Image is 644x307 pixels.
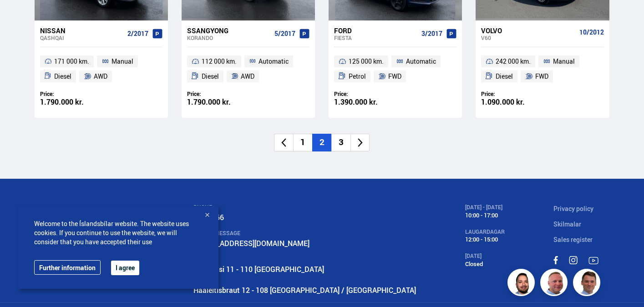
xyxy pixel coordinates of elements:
[54,56,89,67] span: 171 000 km.
[465,204,505,211] div: [DATE] - [DATE]
[579,29,604,36] span: 10/2012
[202,56,237,67] span: 112 000 km.
[202,71,219,82] span: Diesel
[465,261,505,267] div: Closed
[465,253,505,259] div: [DATE]
[40,98,101,106] div: 1.790.000 kr.
[496,56,531,67] span: 242 000 km.
[349,56,384,67] span: 125 000 km.
[481,26,575,35] div: Volvo
[7,4,35,31] button: Opna LiveChat spjallviðmót
[535,71,548,82] span: FWD
[542,270,569,297] img: siFngHWaQ9KaOqBr.png
[334,26,418,35] div: Ford
[40,35,124,41] div: Qashqai
[54,71,71,82] span: Diesel
[293,134,312,151] li: 1
[334,98,396,106] div: 1.390.000 kr.
[34,260,101,275] a: Further information
[127,30,148,37] span: 2/2017
[187,26,271,35] div: Ssangyong
[193,238,309,248] a: [EMAIL_ADDRESS][DOMAIN_NAME]
[465,236,505,243] div: 12:00 - 15:00
[553,56,575,67] span: Manual
[40,91,101,97] div: Price:
[193,264,324,274] a: Kletthálsi 11 - 110 [GEOGRAPHIC_DATA]
[465,229,505,235] div: LAUGARDAGAR
[574,270,602,297] img: FbJEzSuNWCJXmdc-.webp
[481,91,543,97] div: Price:
[406,56,436,67] span: Automatic
[34,219,203,247] span: Welcome to the Íslandsbílar website. The website uses cookies. If you continue to use the website...
[274,30,295,37] span: 5/2017
[182,20,315,118] a: Ssangyong Korando 5/2017 112 000 km. Automatic Diesel AWD Price: 1.790.000 kr.
[187,35,271,41] div: Korando
[349,71,366,82] span: Petrol
[553,235,593,244] a: Sales register
[476,20,609,118] a: Volvo V60 10/2012 242 000 km. Manual Diesel FWD Price: 1.090.000 kr.
[496,71,513,82] span: Diesel
[193,256,416,262] div: ADDRESS
[465,212,505,219] div: 10:00 - 17:00
[193,230,416,237] div: SEND A MESSAGE
[388,71,401,82] span: FWD
[312,134,331,151] li: 2
[94,71,107,82] span: AWD
[509,270,536,297] img: nhp88E3Fdnt1Opn2.png
[259,56,289,67] span: Automatic
[334,35,418,41] div: Fiesta
[421,30,442,37] span: 3/2017
[111,261,139,275] button: I agree
[481,35,575,41] div: V60
[193,204,416,211] div: PHONE
[241,71,254,82] span: AWD
[329,20,462,118] a: Ford Fiesta 3/2017 125 000 km. Automatic Petrol FWD Price: 1.390.000 kr.
[553,220,581,228] a: Skilmalar
[112,56,133,67] span: Manual
[187,98,248,106] div: 1.790.000 kr.
[187,91,248,97] div: Price:
[481,98,543,106] div: 1.090.000 kr.
[331,134,350,151] li: 3
[40,26,124,35] div: Nissan
[193,285,416,295] a: Háaleitisbraut 12 - 108 [GEOGRAPHIC_DATA] / [GEOGRAPHIC_DATA]
[35,20,168,118] a: Nissan Qashqai 2/2017 171 000 km. Manual Diesel AWD Price: 1.790.000 kr.
[334,91,396,97] div: Price:
[553,204,593,213] a: Privacy policy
